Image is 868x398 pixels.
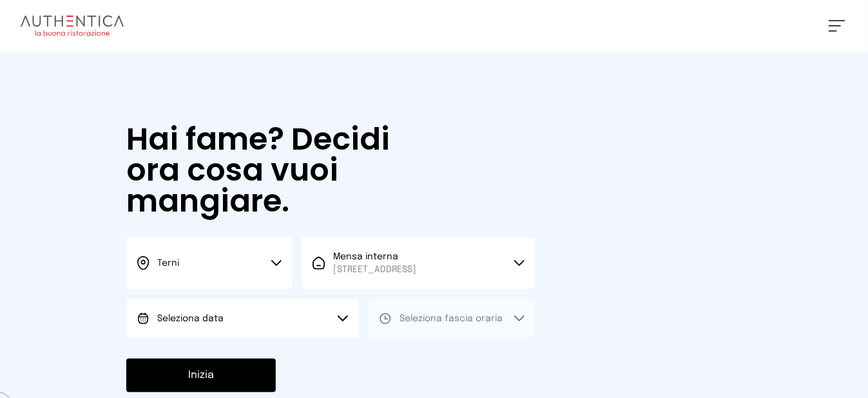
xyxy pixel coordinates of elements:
[333,250,416,276] span: Mensa interna
[126,237,292,289] button: Terni
[369,299,534,338] button: Seleziona fascia oraria
[333,263,416,276] span: [STREET_ADDRESS]
[302,237,534,289] button: Mensa interna[STREET_ADDRESS]
[400,314,503,323] span: Seleziona fascia oraria
[157,314,224,323] span: Seleziona data
[157,259,179,268] span: Terni
[21,15,124,36] img: logo.8f33a47.png
[126,124,432,217] h1: Hai fame? Decidi ora cosa vuoi mangiare.
[126,359,276,392] button: Inizia
[126,299,358,338] button: Seleziona data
